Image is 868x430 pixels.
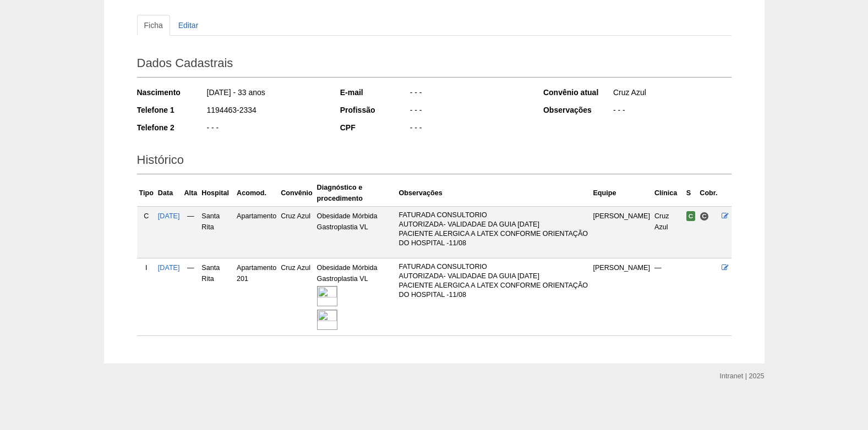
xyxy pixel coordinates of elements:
[697,180,719,207] th: Cobr.
[399,262,589,300] p: FATURADA CONSULTORIO AUTORIZADA- VALIDADAE DA GUIA [DATE] PACIENTE ALERGICA A LATEX CONFORME ORIE...
[182,180,200,207] th: Alta
[315,258,397,336] td: Obesidade Mórbida Gastroplastia VL
[171,15,206,36] a: Editar
[409,87,528,101] div: - - -
[182,258,200,336] td: —
[720,371,765,382] div: Intranet | 2025
[137,149,731,174] h2: Histórico
[612,87,731,101] div: Cruz Azul
[399,211,589,248] p: FATURADA CONSULTORIO AUTORIZADA- VALIDADAE DA GUIA [DATE] PACIENTE ALERGICA A LATEX CONFORME ORIE...
[182,206,200,258] td: —
[279,206,314,258] td: Cruz Azul
[137,87,206,98] div: Nascimento
[158,212,180,220] a: [DATE]
[206,104,325,118] div: 1194463-2334
[137,104,206,115] div: Telefone 1
[543,87,612,98] div: Convênio atual
[409,122,528,136] div: - - -
[591,180,652,207] th: Equipe
[591,258,652,336] td: [PERSON_NAME]
[591,206,652,258] td: [PERSON_NAME]
[199,180,234,207] th: Hospital
[234,206,279,258] td: Apartamento
[652,206,684,258] td: Cruz Azul
[206,122,325,136] div: - - -
[543,104,612,115] div: Observações
[409,104,528,118] div: - - -
[206,87,325,101] div: [DATE] - 33 anos
[612,104,731,118] div: - - -
[199,258,234,336] td: Santa Rita
[684,180,698,207] th: S
[234,258,279,336] td: Apartamento 201
[139,262,154,273] div: I
[137,52,731,78] h2: Dados Cadastrais
[199,206,234,258] td: Santa Rita
[652,180,684,207] th: Clínica
[156,180,182,207] th: Data
[158,264,180,272] a: [DATE]
[279,258,314,336] td: Cruz Azul
[139,211,154,222] div: C
[315,180,397,207] th: Diagnóstico e procedimento
[315,206,397,258] td: Obesidade Mórbida Gastroplastia VL
[234,180,279,207] th: Acomod.
[652,258,684,336] td: —
[340,104,409,115] div: Profissão
[397,180,591,207] th: Observações
[340,122,409,133] div: CPF
[137,15,170,36] a: Ficha
[340,87,409,98] div: E-mail
[686,211,696,221] span: Confirmada
[279,180,314,207] th: Convênio
[137,180,156,207] th: Tipo
[700,212,709,221] span: Consultório
[137,122,206,133] div: Telefone 2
